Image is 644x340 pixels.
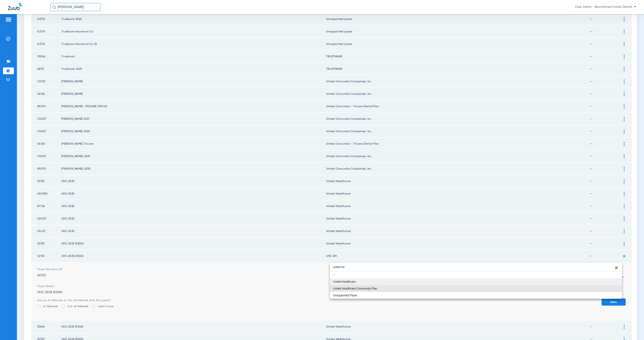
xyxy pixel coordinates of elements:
[333,287,377,290] span: United Healthcare Community Plan
[333,294,357,297] span: Unsupported Payer
[333,280,356,283] span: United Healthcare
[333,273,335,276] span: --
[612,263,621,273] button: Clear
[330,263,622,271] input: dropdown search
